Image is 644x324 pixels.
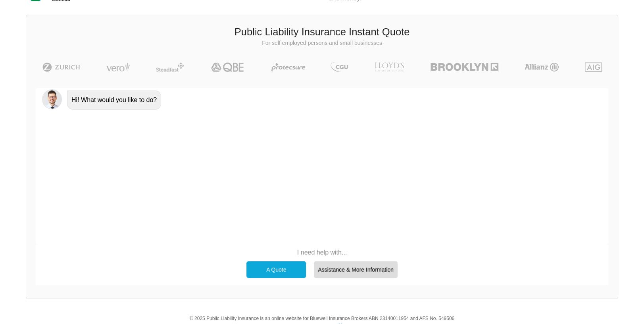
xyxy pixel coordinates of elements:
[521,62,563,72] img: Allianz | Public Liability Insurance
[39,62,84,72] img: Zurich | Public Liability Insurance
[327,62,351,72] img: CGU | Public Liability Insurance
[242,248,402,257] p: I need help with...
[427,62,502,72] img: Brooklyn | Public Liability Insurance
[67,91,161,110] div: Hi! What would you like to do?
[32,25,612,39] h3: Public Liability Insurance Instant Quote
[153,62,188,72] img: Steadfast | Public Liability Insurance
[582,62,605,72] img: AIG | Public Liability Insurance
[206,62,249,72] img: QBE | Public Liability Insurance
[314,261,398,278] div: Assistance & More Information
[32,39,612,47] p: For self employed persons and small businesses
[370,62,408,72] img: LLOYD's | Public Liability Insurance
[246,261,306,278] div: A Quote
[103,62,133,72] img: Vero | Public Liability Insurance
[42,89,62,109] img: Chatbot | PLI
[268,62,308,72] img: Protecsure | Public Liability Insurance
